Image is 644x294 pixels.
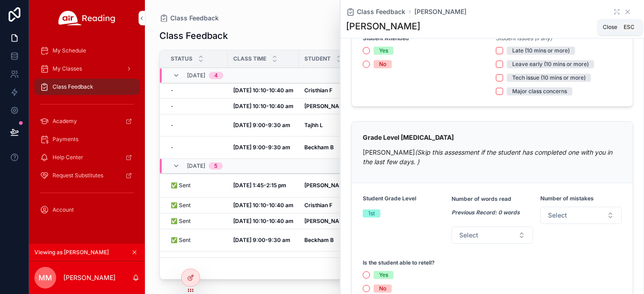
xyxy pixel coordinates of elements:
span: Help Center [53,154,83,161]
a: [PERSON_NAME] [304,103,361,110]
em: (Skip this assessment if the student has completed one with you in the last few days. ) [363,148,612,166]
span: Esc [622,24,637,31]
span: My Classes [53,65,82,72]
span: - [171,103,173,110]
a: - [171,122,222,129]
em: Previous Record: 0 words [452,209,520,216]
span: Class Time [233,55,266,62]
a: Academy [34,113,139,129]
a: - [171,103,222,110]
a: My Classes [34,61,139,77]
strong: Is the student able to retell? [363,259,435,266]
div: Major class concerns [512,87,567,95]
strong: Number of words read [452,195,511,202]
span: Viewing as [PERSON_NAME] [34,249,109,256]
a: [DATE] 10:10-10:40 am [233,218,293,225]
img: App logo [58,11,115,25]
h1: Class Feedback [159,29,228,42]
a: Account [34,202,139,218]
strong: [PERSON_NAME] [304,218,349,224]
a: Request Substitutes [34,167,139,184]
div: Tech issue (10 mins or more) [512,74,586,82]
a: [DATE] 9:00-9:30 am [233,237,293,244]
em: Student Issues (if any) [496,35,552,42]
a: Class Feedback [159,14,219,23]
span: Academy [53,118,77,125]
strong: [DATE] 10:10-10:40 am [233,87,293,94]
div: Late (10 mins or more) [512,47,570,55]
a: [DATE] 10:10-10:40 am [233,87,293,94]
span: Account [53,206,74,213]
a: Cristhian F [304,87,361,94]
span: Class Feedback [53,83,93,90]
a: ✅ Sent [171,202,222,209]
strong: Grade Level [MEDICAL_DATA] [363,133,454,141]
a: Tajhh L [304,122,361,129]
strong: [PERSON_NAME] [304,103,349,109]
a: Help Center [34,149,139,166]
span: ✅ Sent [171,237,191,244]
span: [DATE] [187,72,205,80]
strong: Cristhian F [304,202,332,209]
div: 4 [214,72,218,80]
span: - [171,144,173,151]
strong: Beckham B [304,237,334,243]
a: [PERSON_NAME] [304,182,361,189]
span: Request Substitutes [53,172,103,179]
a: ✅ Sent [171,182,222,189]
strong: [DATE] 9:00-9:30 am [233,237,290,243]
span: [PERSON_NAME] [414,7,466,16]
span: MM [38,272,52,283]
strong: [DATE] 10:10-10:40 am [233,103,293,109]
a: Class Feedback [34,79,139,95]
a: Beckham B [304,237,361,244]
strong: [PERSON_NAME] [304,182,349,189]
strong: [DATE] 9:00-9:30 am [233,144,290,151]
span: Select [548,211,567,220]
span: Payments [53,136,78,143]
p: [PERSON_NAME] [63,273,115,282]
strong: Beckham B [304,144,334,151]
span: Student [304,55,331,62]
span: Class Feedback [357,7,405,16]
strong: [DATE] 10:10-10:40 am [233,202,293,209]
button: Select Button [452,227,533,244]
div: 1st [368,209,375,218]
a: [DATE] 9:00-9:30 am [233,144,293,151]
span: ✅ Sent [171,202,191,209]
a: Payments [34,131,139,147]
span: Status [171,55,192,62]
a: My Schedule [34,43,139,59]
span: - [171,87,173,94]
span: ✅ Sent [171,182,191,189]
a: [PERSON_NAME] [304,218,361,225]
div: Leave early (10 mins or more) [512,60,589,68]
h1: [PERSON_NAME] [346,20,420,33]
a: - [171,144,222,151]
a: [DATE] 10:10-10:40 am [233,103,293,110]
span: - [171,122,173,129]
span: [DATE] [187,162,205,170]
strong: Cristhian F [304,87,332,94]
div: 5 [214,162,217,170]
strong: Number of mistakes [540,195,594,202]
a: Class Feedback [346,7,405,16]
div: Yes [379,271,388,279]
span: My Schedule [53,47,86,54]
span: Class Feedback [170,14,219,23]
strong: Student Grade Level [363,195,416,202]
p: [PERSON_NAME] [363,147,622,166]
a: Cristhian F [304,202,361,209]
strong: [DATE] 10:10-10:40 am [233,218,293,224]
span: Close [603,24,618,31]
span: ✅ Sent [171,218,191,225]
div: No [379,285,386,293]
button: Select Button [540,207,622,224]
strong: Tajhh L [304,122,323,128]
a: ✅ Sent [171,237,222,244]
div: scrollable content [29,36,145,230]
span: Select [459,231,478,240]
a: [DATE] 9:00-9:30 am [233,122,293,129]
strong: [DATE] 9:00-9:30 am [233,122,290,128]
a: [DATE] 10:10-10:40 am [233,202,293,209]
